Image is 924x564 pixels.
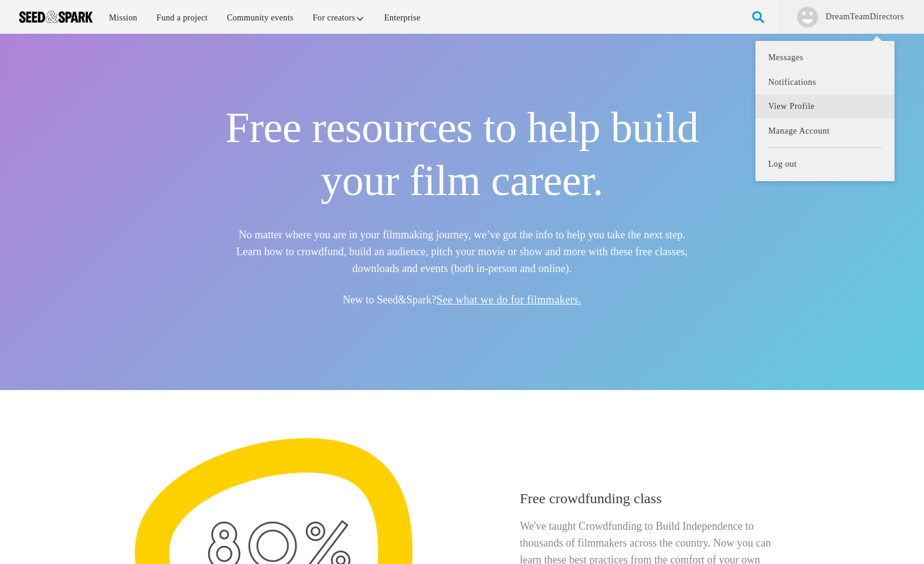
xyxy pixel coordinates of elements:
a: DreamTeamDirectors [825,11,905,23]
h1: Free resources to help build your film career. [225,101,698,207]
a: Fund a project [148,5,216,31]
a: Mission [101,5,146,31]
a: Manage Account [755,119,894,143]
h5: No matter where you are in your filmmaking journey, we’ve got the info to help you take the next ... [225,226,698,277]
a: View Profile [755,95,894,119]
a: Community events [219,5,302,31]
a: For creators [305,5,374,31]
h4: Free crowdfunding class [520,489,790,508]
a: Log out [755,152,894,177]
a: Enterprise [376,5,429,31]
img: user.png [797,7,818,28]
h5: New to Seed&Spark? [225,291,698,308]
a: Messages [755,46,894,70]
a: Notifications [755,70,894,95]
img: Seed amp; Spark [19,11,93,23]
a: See what we do for filmmakers. [436,294,581,306]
